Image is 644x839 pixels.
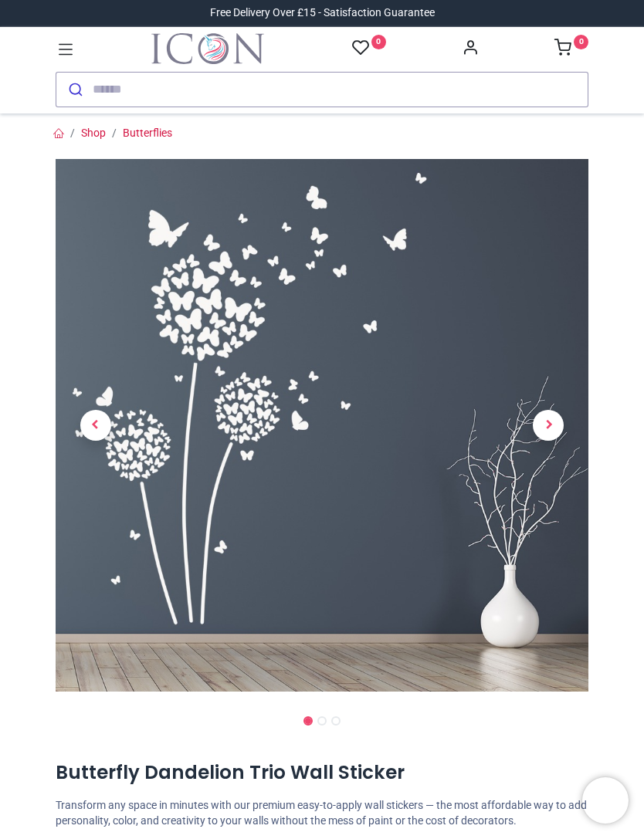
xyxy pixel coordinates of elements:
a: Next [509,239,589,612]
a: Shop [81,127,106,139]
sup: 0 [371,35,386,49]
img: Butterfly Dandelion Trio Wall Sticker [56,159,588,692]
p: Transform any space in minutes with our premium easy-to-apply wall stickers — the most affordable... [56,798,588,828]
a: Butterflies [123,127,172,139]
h1: Butterfly Dandelion Trio Wall Sticker [56,759,588,786]
a: Previous [56,239,136,612]
iframe: Brevo live chat [582,777,629,824]
div: Free Delivery Over £15 - Satisfaction Guarantee [210,5,435,21]
button: Submit [56,73,93,107]
a: 0 [554,43,588,56]
a: Account Info [462,43,479,56]
sup: 0 [574,35,588,49]
span: Next [533,410,564,441]
a: Logo of Icon Wall Stickers [151,33,264,64]
img: Icon Wall Stickers [151,33,264,64]
a: 0 [352,39,386,58]
span: Previous [80,410,111,441]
